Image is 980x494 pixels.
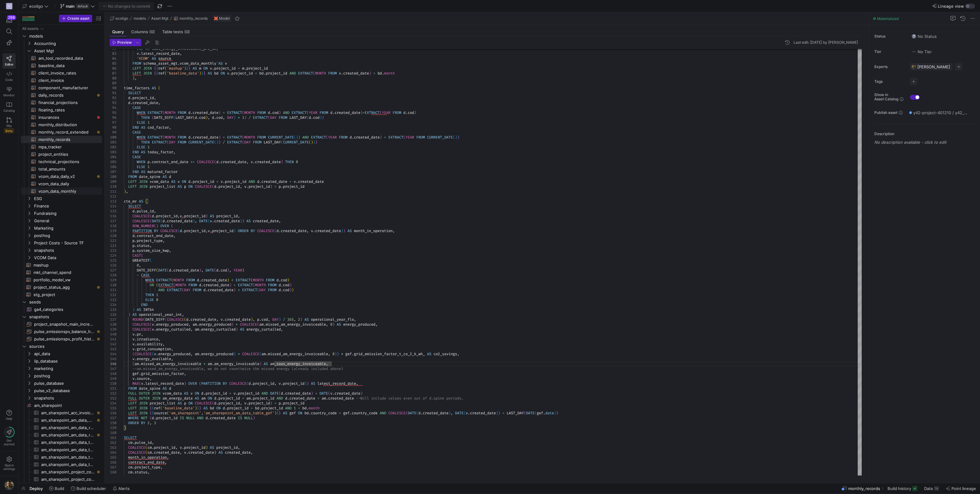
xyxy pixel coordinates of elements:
span: vcom_data_monthly​​​​​​​​​​ [38,188,95,195]
div: 92 [110,95,116,100]
span: pulse_database [34,380,101,387]
span: am_sharepoint_am_data_recorded_data_post_2024​​​​​​​​​ [41,424,95,431]
a: ga4_categories​​​​​​ [21,306,102,313]
div: 84 [110,56,116,61]
a: am_sharepoint​​​​​​​​ [21,402,102,409]
span: am_sharepoint_am_data_table_fx​​​​​​​​​ [41,446,95,453]
span: { [154,71,156,76]
span: mpa_tracker​​​​​​​​​​ [38,143,95,151]
span: Monitor [3,93,15,97]
a: am_sharepoint_acc_invoices_consolidated_tab​​​​​​​​​ [21,409,102,416]
a: am_sharepoint_am_data_table_gef​​​​​​​​​ [21,453,102,461]
span: ecoligo [116,16,128,21]
a: insurances​​​​​​​​​​ [21,114,102,121]
div: 83 [110,51,116,56]
span: Table tests [162,30,190,34]
span: , [180,51,182,56]
span: monthly_record_extended​​​​​​​​​​ [38,129,95,136]
span: Show in Asset Catalog [874,93,898,101]
a: baseline_data​​​​​​​​​​ [21,62,102,69]
span: ESG [34,195,101,202]
span: marketing [34,365,101,372]
span: Marketing [34,225,101,232]
div: 86 [110,66,116,71]
span: ON [221,71,225,76]
button: Create asset [59,15,92,22]
span: . [212,66,214,71]
span: models [134,16,146,21]
div: Press SPACE to select this row. [21,136,102,143]
span: vcom_data_daily​​​​​​​​​​ [38,180,95,187]
span: am_sharepoint_am_data_recorded_data_pre_2024​​​​​​​​​ [41,432,95,439]
span: v [225,61,227,66]
span: AS [152,86,156,90]
span: m [199,66,201,71]
span: component_manufacturer​​​​​​​​​​ [38,84,95,91]
span: EXTRACT [298,71,313,76]
a: project_status_agg​​​​​​​​​​ [21,283,102,291]
a: mpa_tracker​​​​​​​​​​ [21,143,102,151]
a: am_sharepoint_project_costs_aar​​​​​​​​​ [21,476,102,483]
span: d [128,100,130,105]
span: financial_projections​​​​​​​​​​ [38,99,95,106]
a: portfolio_model_vw​​​​​​​​​​ [21,276,102,283]
span: Code [5,78,13,82]
span: FROM [178,110,186,115]
span: { [154,66,156,71]
button: models [132,15,147,22]
span: daily_records​​​​​​​​​​ [38,92,95,99]
span: Columns [131,30,155,34]
a: vcom_data_daily​​​​​​​​​​ [21,180,102,187]
button: monthly_records [172,15,209,22]
span: EXTRACT [147,110,163,115]
span: snapshots [34,247,101,254]
span: ) [184,66,186,71]
span: AS [193,66,197,71]
img: https://storage.googleapis.com/y42-prod-data-exchange/images/7e7RzXvUWcEhWhf8BYUbRCghczaQk4zBh2Nv... [911,64,916,69]
span: schema_asset_mgt [143,61,178,66]
span: d [128,95,130,100]
span: baseline_data​​​​​​​​​​ [38,62,95,69]
a: Code [2,69,16,84]
button: Preview [110,39,134,46]
div: 7K [934,486,939,491]
button: Point lineage [943,483,979,494]
div: Press SPACE to select this row. [21,402,102,409]
span: [PERSON_NAME] [917,64,950,69]
span: bd [214,71,218,76]
a: vcom_data_daily_v2​​​​​​​​​​ [21,173,102,180]
span: insurances​​​​​​​​​​ [38,114,95,121]
div: Press SPACE to select this row. [21,40,102,47]
span: am_tool_recorded_data​​​​​​​​​​ [38,55,95,62]
span: FROM [328,71,337,76]
span: . [178,61,180,66]
span: Tags [874,79,905,84]
button: Build scheduler [68,483,109,494]
span: 'baseline_data' [167,71,199,76]
span: client_invoice_rates​​​​​​​​​​ [38,70,95,77]
span: } [186,66,188,71]
span: ( [165,71,167,76]
span: bd [259,71,264,76]
span: VCOM Data [34,254,101,261]
span: Lineage view [938,4,964,9]
a: mashup​​​​​​​​​​ [21,261,102,269]
span: Build scheduler [76,486,106,491]
span: v [339,71,341,76]
span: am_sharepoint_project_costs_aar​​​​​​​​​ [41,476,95,483]
span: project_entities​​​​​​​​​​ [38,151,95,158]
span: am_sharepoint_am_data_table_tariffs​​​​​​​​​ [41,461,95,468]
span: = [238,66,240,71]
div: Press SPACE to select this row. [21,91,102,99]
span: am_sharepoint_am_data_table_gef​​​​​​​​​ [41,454,95,461]
a: am_sharepoint_am_data_table_fx​​​​​​​​​ [21,446,102,453]
span: Status [874,34,905,38]
span: , [158,100,160,105]
span: project_id [246,66,268,71]
div: Press SPACE to select this row. [21,32,102,40]
span: (0) [184,30,190,34]
span: Finance [34,203,101,210]
img: https://storage.googleapis.com/y42-prod-data-exchange/images/7e7RzXvUWcEhWhf8BYUbRCghczaQk4zBh2Nv... [4,480,14,490]
span: monthly_distribution​​​​​​​​​​ [38,121,95,128]
span: vcom_data_daily_v2​​​​​​​​​​ [38,173,95,180]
